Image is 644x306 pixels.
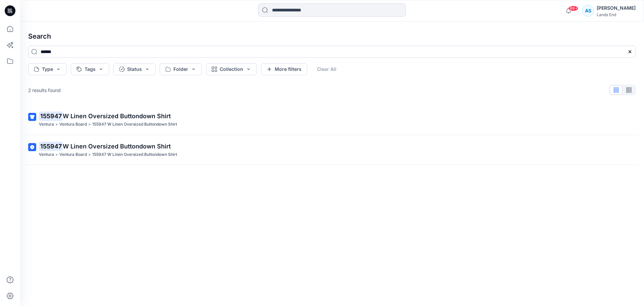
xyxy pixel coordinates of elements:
div: Lands End [597,12,636,17]
h4: Search [23,27,641,46]
p: > [55,121,58,128]
button: Type [28,63,67,75]
button: Status [113,63,156,75]
p: 2 results found [28,87,61,94]
p: > [88,151,91,158]
p: > [88,121,91,128]
p: Ventura [39,121,54,128]
span: W Linen Oversized Buttondown Shirt [63,143,171,150]
p: 155947 W Linen Oversized Buttondown Shirt [92,121,177,128]
div: AS [582,5,594,17]
p: Ventura Board [59,151,87,158]
span: 99+ [568,6,578,11]
p: Ventura [39,151,54,158]
div: [PERSON_NAME] [597,4,636,12]
mark: 155947 [39,111,63,121]
mark: 155947 [39,141,63,151]
button: Tags [71,63,109,75]
button: More filters [261,63,307,75]
p: Ventura Board [59,121,87,128]
p: 155947 W Linen Oversized Buttondown Shirt [92,151,177,158]
button: Collection [206,63,257,75]
p: > [55,151,58,158]
a: 155947W Linen Oversized Buttondown ShirtVentura>Ventura Board>155947 W Linen Oversized Buttondown... [24,107,640,132]
button: Folder [160,63,202,75]
span: W Linen Oversized Buttondown Shirt [63,113,171,120]
a: 155947W Linen Oversized Buttondown ShirtVentura>Ventura Board>155947 W Linen Oversized Buttondown... [24,138,640,162]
